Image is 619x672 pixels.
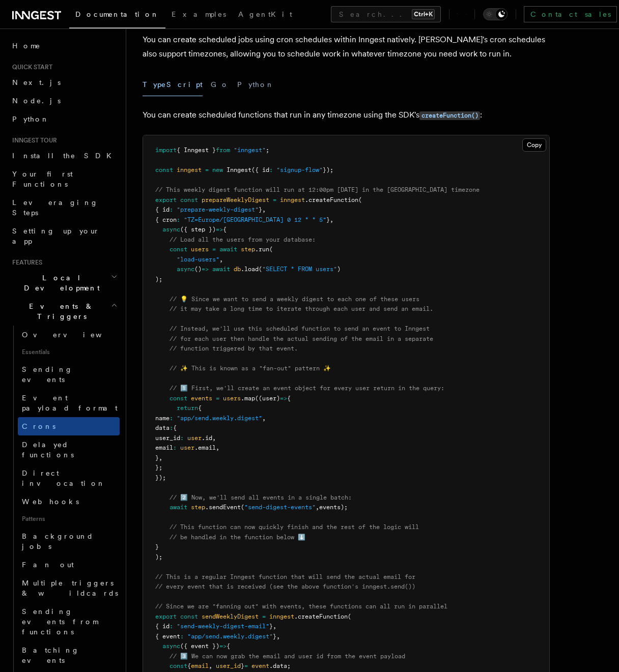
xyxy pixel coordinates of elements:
[173,424,177,431] span: {
[180,642,219,650] span: ({ event })
[522,138,546,152] button: Copy
[12,78,61,86] span: Next.js
[262,206,266,213] span: ,
[155,543,159,550] span: }
[180,633,184,640] span: :
[170,246,187,253] span: const
[165,3,232,27] a: Examples
[172,10,226,18] span: Examples
[238,10,292,18] span: AgentKit
[180,613,198,620] span: const
[170,494,352,501] span: // 2️⃣ Now, we'll send all events in a single batch:
[177,206,259,213] span: "prepare-weekly-digest"
[205,504,241,511] span: .sendEvent
[184,216,326,223] span: "TZ=Europe/[GEOGRAPHIC_DATA] 0 12 * * 5"
[170,236,316,243] span: // Load all the users from your database:
[219,642,227,650] span: =>
[251,662,269,669] span: event
[170,504,187,511] span: await
[8,193,120,222] a: Leveraging Steps
[212,266,230,273] span: await
[155,444,173,451] span: email
[227,166,251,173] span: Inngest
[22,331,127,339] span: Overview
[216,444,219,451] span: ,
[219,246,237,253] span: await
[483,8,508,20] button: Toggle dark mode
[22,579,118,597] span: Multiple triggers & wildcards
[8,110,120,128] a: Python
[273,633,276,640] span: }
[244,662,248,669] span: =
[12,41,41,51] span: Home
[187,434,202,442] span: user
[212,166,223,173] span: new
[170,335,433,342] span: // for each user then handle the actual sending of the email in a separate
[8,63,52,71] span: Quick start
[8,273,111,293] span: Local Development
[18,602,120,641] a: Sending events from functions
[223,226,227,233] span: {
[8,222,120,250] a: Setting up your app
[337,266,341,273] span: )
[8,73,120,92] a: Next.js
[177,404,198,412] span: return
[155,623,170,630] span: { id
[259,266,262,273] span: (
[22,422,55,430] span: Crons
[319,504,348,511] span: events);
[412,9,435,19] kbd: Ctrl+K
[22,441,74,459] span: Delayed functions
[287,395,291,402] span: {
[269,613,294,620] span: inngest
[18,417,120,435] a: Crons
[155,424,170,431] span: data
[305,196,358,203] span: .createFunction
[12,97,61,105] span: Node.js
[227,642,230,650] span: {
[194,266,202,273] span: ()
[255,395,280,402] span: ((user)
[419,110,480,120] a: createFunction()
[155,415,170,422] span: name
[170,523,419,531] span: // This function can now quickly finish and the rest of the logic will
[241,395,255,402] span: .map
[276,633,280,640] span: ,
[155,454,159,461] span: }
[155,147,177,154] span: import
[18,641,120,669] a: Batching events
[280,395,287,402] span: =>
[216,395,219,402] span: =
[191,662,209,669] span: email
[18,527,120,556] a: Background jobs
[241,266,259,273] span: .load
[155,464,162,471] span: };
[262,415,266,422] span: ,
[294,613,348,620] span: .createFunction
[22,607,98,636] span: Sending events from functions
[269,166,273,173] span: :
[12,152,118,160] span: Install the SDK
[251,166,269,173] span: ({ id
[22,532,94,550] span: Background jobs
[170,424,173,431] span: :
[18,492,120,511] a: Webhooks
[234,266,241,273] span: db
[266,147,269,154] span: ;
[180,196,198,203] span: const
[223,395,241,402] span: users
[177,266,194,273] span: async
[162,642,180,650] span: async
[194,444,216,451] span: .email
[187,662,191,669] span: {
[348,613,351,620] span: (
[173,444,177,451] span: :
[326,216,330,223] span: }
[18,326,120,344] a: Overview
[202,266,209,273] span: =>
[22,561,74,569] span: Fan out
[524,6,617,22] a: Contact sales
[18,556,120,574] a: Fan out
[69,3,165,28] a: Documentation
[22,365,73,384] span: Sending events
